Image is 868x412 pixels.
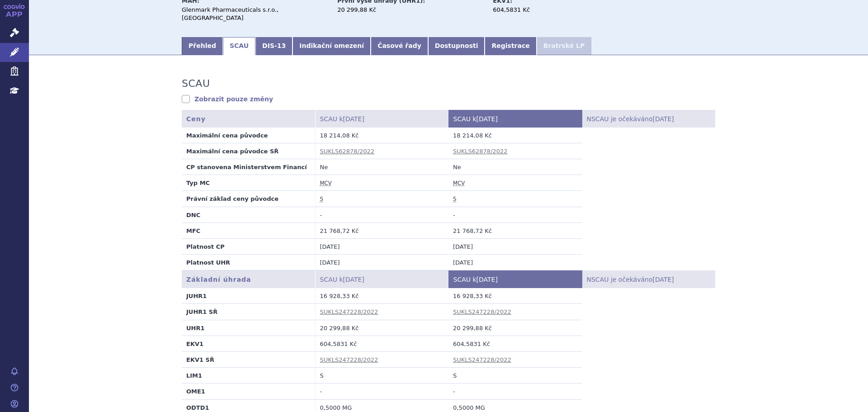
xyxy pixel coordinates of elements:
strong: UHR1 [186,325,205,331]
a: SUKLS247228/2022 [453,308,511,315]
div: Glenmark Pharmaceuticals s.r.o., [GEOGRAPHIC_DATA] [182,6,329,22]
span: [DATE] [476,276,498,283]
td: 18 214,08 Kč [315,128,448,143]
strong: Právní základ ceny původce [186,195,278,202]
strong: LIM1 [186,372,202,379]
a: Registrace [485,37,536,55]
a: Indikační omezení [292,37,371,55]
strong: JUHR1 SŘ [186,308,217,315]
a: Zobrazit pouze změny [182,95,273,104]
td: 20 299,88 Kč [315,320,448,336]
strong: EKV1 SŘ [186,356,214,363]
strong: DNC [186,212,200,218]
a: Časové řady [371,37,428,55]
div: 604,5831 Kč [493,6,594,14]
strong: Platnost CP [186,243,225,250]
strong: Typ MC [186,180,210,186]
span: [DATE] [343,276,364,283]
strong: CP stanovena Ministerstvem Financí [186,164,307,170]
td: 21 768,72 Kč [448,223,582,238]
td: S [315,368,448,384]
a: SUKLS247228/2022 [320,356,378,363]
a: SUKLS62878/2022 [320,148,375,155]
div: 20 299,88 Kč [337,6,484,14]
strong: Maximální cena původce SŘ [186,148,278,155]
strong: Platnost UHR [186,259,230,266]
span: [DATE] [476,115,498,123]
td: [DATE] [315,239,448,255]
td: - [448,207,582,223]
h3: SCAU [182,78,210,90]
td: S [448,368,582,384]
td: 18 214,08 Kč [448,128,582,143]
abbr: stanovena nebo změněna ve správním řízení podle zákona č. 48/1997 Sb. ve znění účinném od 1.1.2008 [320,196,323,203]
th: Základní úhrada [182,270,315,288]
strong: Maximální cena původce [186,132,268,139]
a: DIS-13 [255,37,292,55]
a: SUKLS247228/2022 [453,356,511,363]
td: 20 299,88 Kč [448,320,582,336]
th: SCAU k [448,270,582,288]
a: Dostupnosti [428,37,485,55]
abbr: stanovena nebo změněna ve správním řízení podle zákona č. 48/1997 Sb. ve znění účinném od 1.1.2008 [453,196,456,203]
a: SUKLS247228/2022 [320,308,378,315]
abbr: maximální cena výrobce [453,180,465,187]
th: SCAU k [315,110,448,128]
td: - [448,384,582,399]
span: [DATE] [652,115,674,123]
span: [DATE] [343,115,364,123]
td: [DATE] [448,239,582,255]
strong: EKV1 [186,341,203,347]
td: 21 768,72 Kč [315,223,448,238]
td: Ne [315,159,448,175]
td: 604,5831 Kč [448,336,582,351]
th: SCAU k [448,110,582,128]
a: SUKLS62878/2022 [453,148,508,155]
td: - [315,207,448,223]
strong: JUHR1 [186,293,207,299]
a: Přehled [182,37,223,55]
td: 604,5831 Kč [315,336,448,351]
th: NSCAU je očekáváno [582,110,715,128]
td: 16 928,33 Kč [448,288,582,304]
a: SCAU [223,37,255,55]
th: NSCAU je očekáváno [582,270,715,288]
strong: ODTD1 [186,404,209,411]
th: Ceny [182,110,315,128]
td: 16 928,33 Kč [315,288,448,304]
td: - [315,384,448,399]
strong: MFC [186,227,200,234]
td: Ne [448,159,582,175]
td: [DATE] [448,255,582,270]
abbr: maximální cena výrobce [320,180,332,187]
th: SCAU k [315,270,448,288]
span: [DATE] [652,276,674,283]
strong: OME1 [186,388,205,395]
td: [DATE] [315,255,448,270]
